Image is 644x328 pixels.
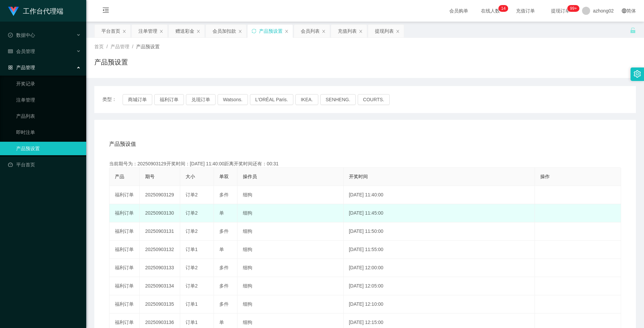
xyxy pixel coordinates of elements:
td: 福利订单 [109,222,140,241]
div: 提现列表 [375,25,394,37]
div: 会员列表 [301,25,320,37]
i: 图标: close [159,29,163,33]
a: 开奖记录 [16,77,81,90]
span: 在线人数 [478,8,503,13]
span: 多件 [219,228,229,234]
td: 福利订单 [109,295,140,313]
span: 提现订单 [548,8,573,13]
i: 图标: close [122,29,126,33]
td: 20250903129 [140,186,180,204]
i: 图标: menu-fold [94,0,117,22]
i: 图标: check-circle-o [8,33,13,37]
td: 福利订单 [109,204,140,222]
span: 首页 [94,44,104,49]
a: 工作台代理端 [8,8,63,13]
a: 注单管理 [16,93,81,107]
span: 产品预设值 [109,140,136,148]
span: 单 [219,210,224,216]
td: 20250903135 [140,295,180,313]
td: 福利订单 [109,277,140,295]
span: 订单1 [186,247,198,252]
span: 单双 [219,174,229,179]
i: 图标: unlock [630,27,636,33]
i: 图标: global [622,8,626,13]
button: 兑现订单 [186,94,216,105]
td: [DATE] 11:40:00 [344,186,535,204]
div: 会员加扣款 [213,25,236,37]
button: 商城订单 [123,94,152,105]
span: 多件 [219,192,229,197]
span: 单 [219,247,224,252]
button: SENHENG. [320,94,356,105]
i: 图标: setting [634,70,641,78]
a: 即时注单 [16,126,81,139]
i: 图标: sync [252,29,256,33]
button: Watsons. [218,94,248,105]
td: [DATE] 12:05:00 [344,277,535,295]
span: 订单2 [186,283,198,289]
i: 图标: close [322,29,326,33]
span: 多件 [219,283,229,289]
i: 图标: close [196,29,200,33]
div: 当前期号为：20250903129开奖时间：[DATE] 11:40:00距离开奖时间还有：00:31 [109,160,621,167]
span: 产品管理 [8,65,35,70]
td: 细狗 [237,222,344,241]
h1: 工作台代理端 [23,0,63,22]
a: 产品列表 [16,109,81,123]
div: 充值列表 [338,25,357,37]
td: 20250903132 [140,241,180,259]
span: 充值订单 [513,8,538,13]
a: 产品预设置 [16,142,81,155]
span: 开奖时间 [349,174,368,179]
span: 类型： [102,94,123,105]
button: IKEA. [295,94,318,105]
button: L'ORÉAL Paris. [250,94,293,105]
p: 1 [501,5,504,12]
span: 订单2 [186,210,198,216]
span: 多件 [219,301,229,307]
span: 订单1 [186,301,198,307]
i: 图标: close [285,29,289,33]
span: 大小 [186,174,195,179]
td: [DATE] 11:45:00 [344,204,535,222]
td: 福利订单 [109,241,140,259]
td: 20250903133 [140,259,180,277]
span: 订单2 [186,192,198,197]
button: COURTS. [358,94,390,105]
span: 单 [219,320,224,325]
span: 会员管理 [8,49,35,54]
button: 福利订单 [154,94,184,105]
span: 订单2 [186,265,198,270]
td: [DATE] 11:55:00 [344,241,535,259]
td: 福利订单 [109,186,140,204]
div: 平台首页 [101,25,120,37]
i: 图标: table [8,49,13,54]
sup: 14 [498,5,508,12]
td: 20250903134 [140,277,180,295]
span: 产品管理 [110,44,129,49]
td: 福利订单 [109,259,140,277]
td: 细狗 [237,259,344,277]
td: [DATE] 11:50:00 [344,222,535,241]
span: 数据中心 [8,32,35,38]
td: 细狗 [237,277,344,295]
span: 操作 [540,174,550,179]
span: 期号 [145,174,155,179]
span: 订单2 [186,228,198,234]
div: 赠送彩金 [175,25,194,37]
span: 产品 [115,174,124,179]
td: [DATE] 12:10:00 [344,295,535,313]
span: 订单1 [186,320,198,325]
i: 图标: close [238,29,242,33]
span: / [106,44,108,49]
span: 多件 [219,265,229,270]
sup: 1053 [567,5,579,12]
td: 细狗 [237,204,344,222]
div: 产品预设置 [259,25,283,37]
h1: 产品预设置 [94,57,128,67]
td: 细狗 [237,295,344,313]
i: 图标: appstore-o [8,65,13,70]
p: 4 [503,5,506,12]
span: 产品预设置 [136,44,160,49]
td: 20250903130 [140,204,180,222]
